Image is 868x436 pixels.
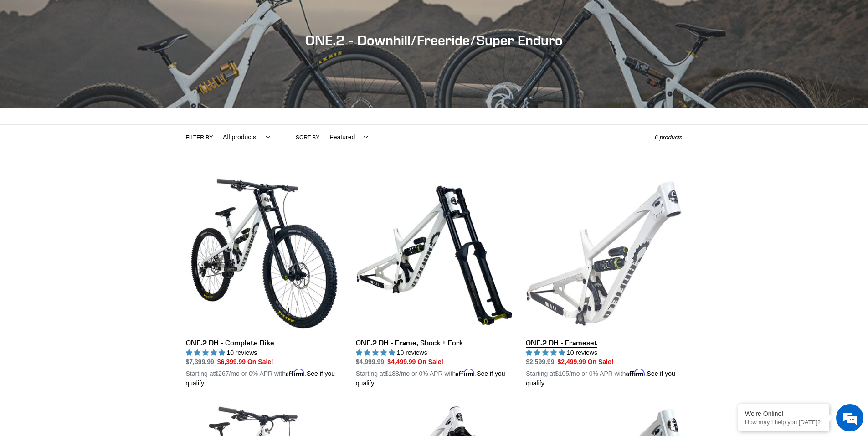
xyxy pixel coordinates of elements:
[655,134,683,141] span: 6 products
[305,32,563,48] span: ONE.2 - Downhill/Freeride/Super Enduro
[745,410,822,417] div: We're Online!
[296,133,319,142] label: Sort by
[186,133,213,142] label: Filter by
[745,419,822,426] p: How may I help you today?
